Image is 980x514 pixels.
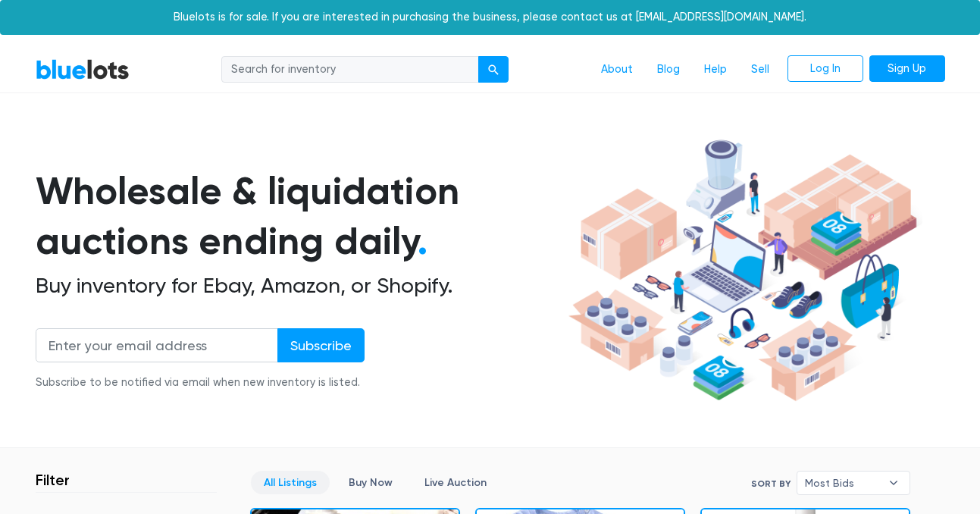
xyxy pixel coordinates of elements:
[412,471,499,494] a: Live Auction
[221,56,479,83] input: Search for inventory
[36,328,278,362] input: Enter your email address
[36,273,563,299] h2: Buy inventory for Ebay, Amazon, or Shopify.
[589,55,645,84] a: About
[739,55,781,84] a: Sell
[751,477,791,490] label: Sort By
[869,55,945,83] a: Sign Up
[277,328,365,362] input: Subscribe
[251,471,330,494] a: All Listings
[418,218,427,264] span: .
[36,375,365,391] div: Subscribe to be notified via email when new inventory is listed.
[336,471,405,494] a: Buy Now
[805,472,881,494] span: Most Bids
[645,55,692,84] a: Blog
[36,471,70,489] h3: Filter
[36,166,563,267] h1: Wholesale & liquidation auctions ending daily
[36,58,130,80] a: BlueLots
[692,55,739,84] a: Help
[878,472,910,494] b: ▾
[563,133,922,409] img: hero-ee84e7d0318cb26816c560f6b4441b76977f77a177738b4e94f68c95b2b83dbb.png
[787,55,863,83] a: Log In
